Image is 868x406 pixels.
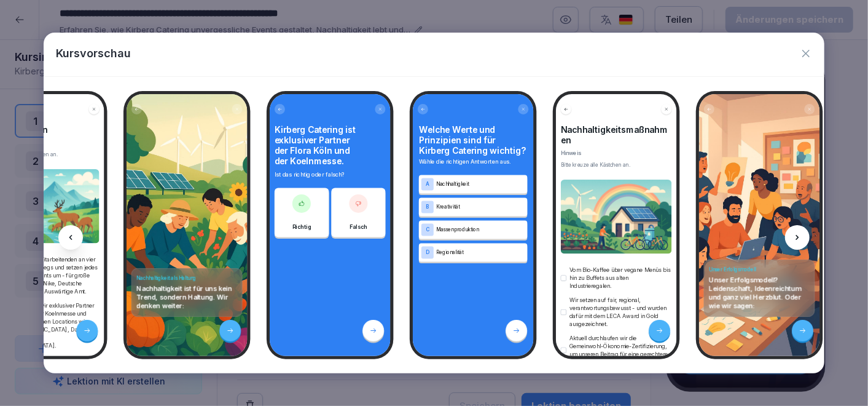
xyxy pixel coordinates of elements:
[292,223,311,231] p: Richtig
[436,181,525,188] p: Nachhaltigkeit
[350,223,367,231] p: Falsch
[436,204,525,211] p: Kreativität
[136,275,237,282] h4: Nachhaltigkeit als Haltung
[275,125,386,167] h4: Kirberg Catering ist exklusiver Partner der Flora Köln und der Koelnmesse.
[426,181,429,187] p: A
[561,125,672,146] h4: Nachhaltigkeitsmaßnahmen
[426,204,429,210] p: B
[569,334,672,366] p: Aktuell durchlaufen wir die Gemeinwohl-Ökonomie-Zertifizierung, um unseren Beitrag für eine gerec...
[426,250,429,255] p: D
[426,227,429,233] p: C
[275,170,386,179] p: Ist das richtig oder falsch?
[561,180,672,253] img: rkgg9iw5u7wel4l68s8692dz.png
[561,149,672,157] p: Hinweis
[419,157,528,166] p: Wähle die richtigen Antworten aus.
[56,45,131,62] p: Kursvorschau
[569,296,672,328] p: Wir setzen auf fair, regional, verantwortungsbewusst - und wurden dafür mit dem LECA Award in Gol...
[561,161,672,169] div: Bitte kreuze alle Kästchen an.
[569,266,672,290] p: Vom Bio-Kaffee über vegane Menüs bis hin zu Buffets aus alten Industrieregalen.
[436,249,525,257] p: Regionalität
[436,226,525,234] p: Massenproduktion
[419,125,528,156] h4: Welche Werte und Prinzipien sind für Kirberg Catering wichtig?
[709,276,810,311] p: Unser Erfolgsmodell? Leidenschaft, Ideenreichtum und ganz viel Herzblut. Oder wie wir sagen:
[136,285,237,311] p: Nachhaltigkeit ist für uns kein Trend, sondern Haltung. Wir denken weiter:
[709,266,810,273] h4: Unser Erfolgsmodell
